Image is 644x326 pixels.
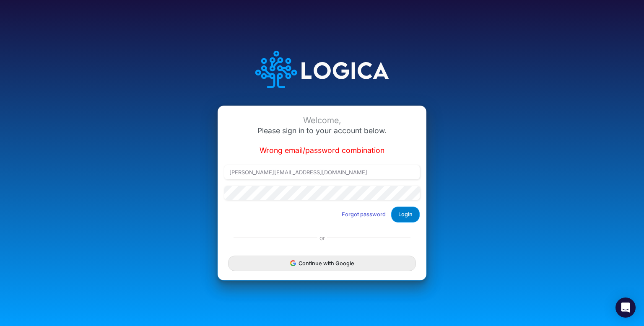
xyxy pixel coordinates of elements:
[336,207,391,221] button: Forgot password
[257,126,387,135] span: Please sign in to your account below.
[391,207,420,222] button: Login
[260,146,384,155] span: Wrong email/password combination
[224,116,420,125] div: Welcome,
[615,298,636,318] div: Open Intercom Messenger
[224,165,420,179] input: Email
[228,256,416,271] button: Continue with Google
